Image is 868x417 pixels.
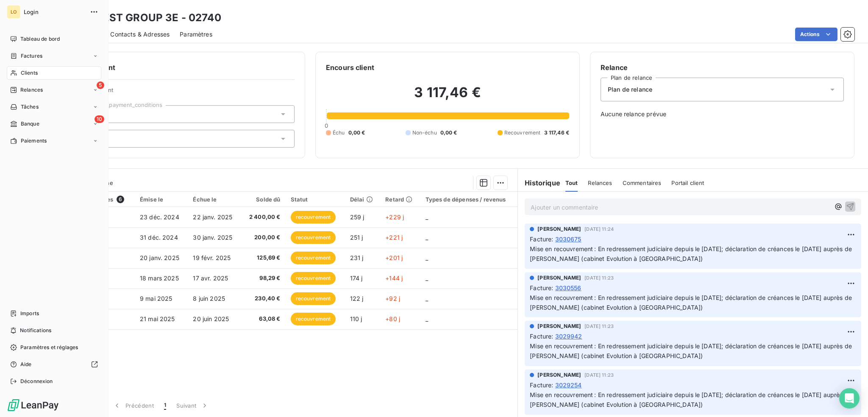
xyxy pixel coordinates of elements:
span: +80 j [385,315,400,322]
span: Paiements [21,137,47,145]
span: 125,69 € [246,254,281,262]
span: Facture : [530,283,553,292]
span: Notifications [20,327,51,334]
span: +221 j [385,234,403,241]
h6: Relance [601,62,844,73]
div: Délai [350,196,375,203]
span: 5 [97,81,104,89]
button: 1 [159,397,171,414]
span: 0,00 € [348,129,365,137]
span: Banque [21,120,39,128]
span: [PERSON_NAME] [537,371,581,379]
span: 20 janv. 2025 [140,254,179,261]
span: Facture : [530,332,553,341]
span: Factures [21,52,42,60]
span: 23 déc. 2024 [140,213,179,221]
span: 31 déc. 2024 [140,234,178,241]
span: Tout [565,179,578,186]
span: recouvrement [291,272,336,285]
span: _ [426,315,428,322]
span: 122 j [350,295,364,302]
span: 17 avr. 2025 [193,274,228,282]
span: 231 j [350,254,364,261]
span: 230,40 € [246,294,281,303]
span: recouvrement [291,313,336,325]
span: 1 [164,401,166,410]
span: Facture : [530,381,553,389]
button: Suivant [171,397,214,414]
span: Clients [21,69,38,77]
span: 251 j [350,234,363,241]
h2: 3 117,46 € [326,84,569,109]
span: _ [426,274,428,282]
span: recouvrement [291,231,336,244]
span: recouvrement [291,292,336,305]
span: 3030675 [555,235,581,243]
span: 30 janv. 2025 [193,234,232,241]
div: Open Intercom Messenger [839,388,860,409]
h3: EXOTEST GROUP 3E - 02740 [75,10,221,25]
span: 174 j [350,274,363,282]
h6: Informations client [51,62,295,73]
span: 21 mai 2025 [140,315,175,322]
div: Émise le [140,196,183,203]
span: 0 [325,122,328,129]
span: Propriétés Client [68,87,295,98]
div: Solde dû [246,196,281,203]
span: +201 j [385,254,403,261]
span: Mise en recouvrement : En redressement judiciaire depuis le [DATE]; déclaration de créances le [D... [530,294,854,311]
span: 200,00 € [246,233,281,242]
span: Paramètres [180,30,212,39]
span: 6 [117,196,124,203]
span: [DATE] 11:23 [584,275,614,280]
div: Statut [291,196,340,203]
span: Relances [588,179,612,186]
span: _ [426,295,428,302]
span: Commentaires [623,179,662,186]
span: Mise en recouvrement : En redressement judiciaire depuis le [DATE]; déclaration de créances le [D... [530,342,854,359]
span: [DATE] 11:24 [584,227,614,232]
span: _ [426,213,428,221]
span: [DATE] 11:23 [584,372,614,378]
span: Portail client [671,179,704,186]
span: _ [426,234,428,241]
span: _ [426,254,428,261]
span: [PERSON_NAME] [537,225,581,233]
button: Précédent [108,397,159,414]
span: [PERSON_NAME] [537,322,581,330]
span: [DATE] 11:23 [584,324,614,329]
span: [PERSON_NAME] [537,274,581,282]
span: 259 j [350,213,364,221]
span: 3030556 [555,283,581,292]
div: Retard [385,196,415,203]
span: Imports [20,310,39,317]
span: Relances [20,86,43,94]
span: 0,00 € [440,129,457,137]
span: Aide [20,361,32,368]
div: Échue le [193,196,236,203]
span: Tableau de bord [20,35,60,43]
span: recouvrement [291,211,336,224]
span: +92 j [385,295,400,302]
span: Déconnexion [20,378,53,385]
div: LO [7,5,20,19]
span: +144 j [385,274,403,282]
span: Tâches [21,103,39,111]
span: Contacts & Adresses [110,30,170,39]
button: Actions [795,28,837,41]
span: 98,29 € [246,274,281,283]
span: 3029942 [555,332,582,341]
span: 19 févr. 2025 [193,254,231,261]
span: Échu [333,129,345,137]
span: 110 j [350,315,362,322]
h6: Historique [518,178,560,188]
span: 2 400,00 € [246,213,281,221]
span: 20 juin 2025 [193,315,229,322]
h6: Encours client [326,62,374,73]
span: 3 117,46 € [544,129,570,137]
a: Aide [7,358,101,371]
span: Login [24,8,85,15]
span: Mise en recouvrement : En redressement judiciaire depuis le [DATE]; déclaration de créances le [D... [530,391,854,408]
span: 9 mai 2025 [140,295,172,302]
span: Mise en recouvrement : En redressement judiciaire depuis le [DATE]; déclaration de créances le [D... [530,245,854,262]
